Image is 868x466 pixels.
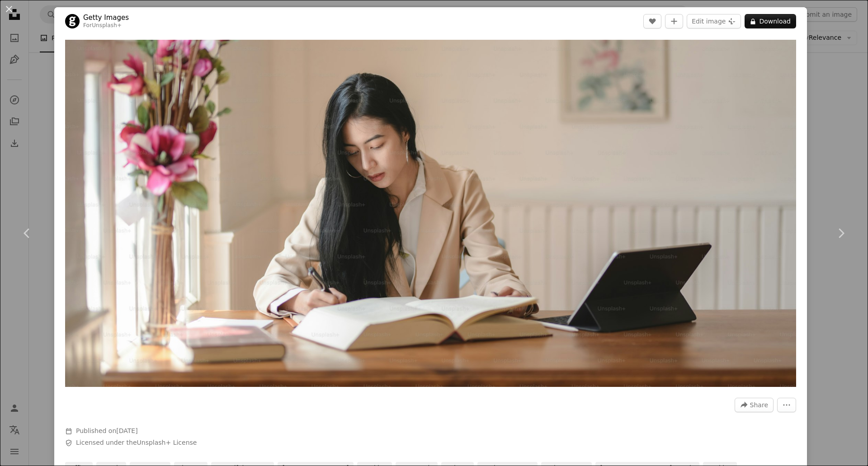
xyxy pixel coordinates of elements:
button: Add to Collection [665,14,683,28]
span: Licensed under the [76,438,197,447]
div: For [83,22,129,29]
span: Share [750,398,768,412]
time: August 25, 2022 at 12:37:04 AM PDT [116,427,137,434]
button: More Actions [777,398,796,412]
button: Download [745,14,796,28]
button: Share this image [735,398,774,412]
button: Edit image [687,14,741,28]
a: Getty Images [83,13,129,22]
a: Unsplash+ License [137,439,197,446]
img: Portrait of young beautiful businesswoman working on her project in comfortable office room [65,40,796,387]
button: Zoom in on this image [65,40,796,387]
button: Like [643,14,661,28]
a: Next [814,190,868,277]
span: Published on [76,427,138,434]
a: Unsplash+ [92,22,122,28]
img: Go to Getty Images's profile [65,14,80,28]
